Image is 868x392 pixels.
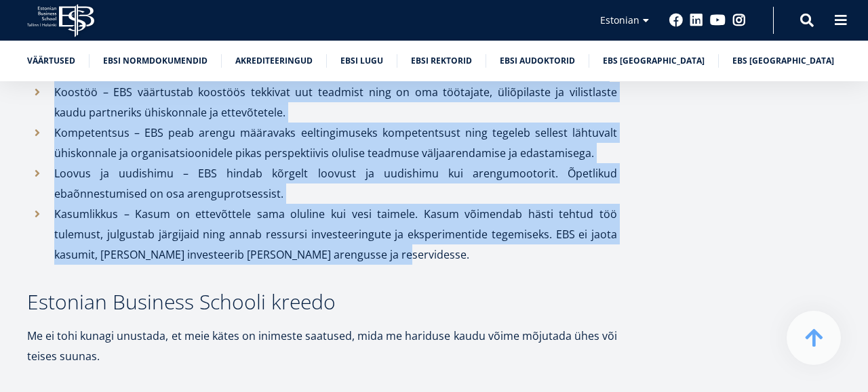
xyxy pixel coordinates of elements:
h3: Estonian Business Schooli kreedo [27,292,617,312]
a: Facebook [669,14,683,27]
a: EBSi normdokumendid [103,54,208,68]
a: EBSi audoktorid [500,54,575,68]
li: Kasumlikkus – Kasum on ettevõttele sama oluline kui vesi taimele. Kasum võimendab hästi tehtud tö... [27,204,617,265]
a: Youtube [710,14,726,27]
li: Kompetentsus – EBS peab arengu määravaks eeltingimuseks kompetentsust ning tegeleb sellest lähtuv... [27,123,617,163]
a: EBS [GEOGRAPHIC_DATA] [603,54,705,68]
li: Koostöö – EBS väärtustab koostöös tekkivat uut teadmist ning on oma töötajate, üliõpilaste ja vil... [27,82,617,123]
a: EBSi rektorid [411,54,472,68]
a: EBSi lugu [340,54,383,68]
p: Me ei tohi kunagi unustada, et meie kätes on inimeste saatused, mida me hariduse kaudu võime mõju... [27,326,617,366]
li: Loovus ja uudishimu – EBS hindab kõrgelt loovust ja uudishimu kui arengumootorit. Õpetlikud ebaõn... [27,163,617,204]
a: Linkedin [690,14,703,27]
a: Instagram [732,14,746,27]
a: Akrediteeringud [235,54,313,68]
a: Väärtused [27,54,75,68]
a: EBS [GEOGRAPHIC_DATA] [732,54,834,68]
